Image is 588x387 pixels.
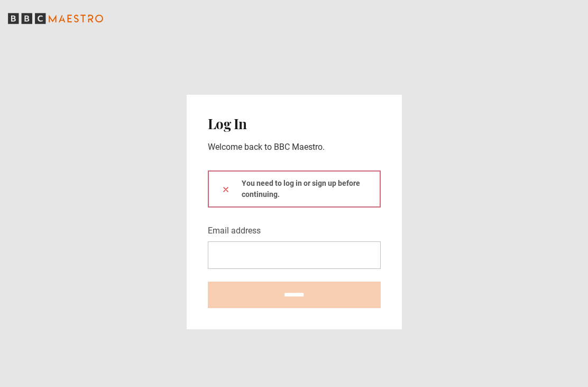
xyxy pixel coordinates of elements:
svg: BBC Maestro [8,11,103,26]
div: You need to log in or sign up before continuing. [208,170,381,208]
label: Email address [208,224,261,237]
p: Welcome back to BBC Maestro. [208,141,381,154]
h2: Log In [208,116,381,132]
